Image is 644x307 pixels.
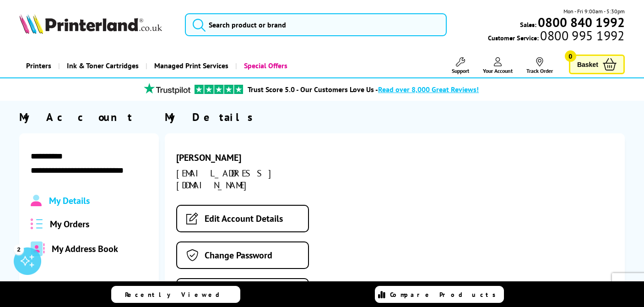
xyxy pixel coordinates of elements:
[176,278,309,304] button: Sign Out
[390,291,501,299] span: Compare Products
[140,83,195,94] img: trustpilot rating
[536,18,625,27] a: 0800 840 1992
[452,67,469,74] span: Support
[176,241,309,269] a: Change Password
[125,291,229,299] span: Recently Viewed
[248,85,479,94] a: Trust Score 5.0 - Our Customers Love Us -Read over 8,000 Great Reviews!
[176,167,320,191] div: [EMAIL_ADDRESS][DOMAIN_NAME]
[19,110,159,124] div: My Account
[520,20,536,29] span: Sales:
[235,54,294,77] a: Special Offers
[378,85,479,94] span: Read over 8,000 Great Reviews!
[539,31,624,40] span: 0800 995 1992
[31,195,41,207] img: Profile.svg
[185,13,446,36] input: Search product or brand
[111,286,240,303] a: Recently Viewed
[50,218,89,230] span: My Orders
[452,57,469,74] a: Support
[563,7,625,16] span: Mon - Fri 9:00am - 5:30pm
[569,55,625,74] a: Basket 0
[52,243,118,255] span: My Address Book
[483,67,513,74] span: Your Account
[165,110,625,124] div: My Details
[49,195,90,207] span: My Details
[488,31,624,42] span: Customer Service:
[19,54,58,77] a: Printers
[483,57,513,74] a: Your Account
[19,14,173,36] a: Printerland Logo
[526,57,553,74] a: Track Order
[14,244,24,254] div: 2
[577,58,598,71] span: Basket
[31,219,43,229] img: all-order.svg
[538,14,625,31] b: 0800 840 1992
[565,50,576,62] span: 0
[31,241,44,256] img: address-book-duotone-solid.svg
[67,54,139,77] span: Ink & Toner Cartridges
[146,54,235,77] a: Managed Print Services
[58,54,146,77] a: Ink & Toner Cartridges
[19,14,162,34] img: Printerland Logo
[176,152,320,164] div: [PERSON_NAME]
[176,205,309,232] a: Edit Account Details
[195,85,243,94] img: trustpilot rating
[375,286,504,303] a: Compare Products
